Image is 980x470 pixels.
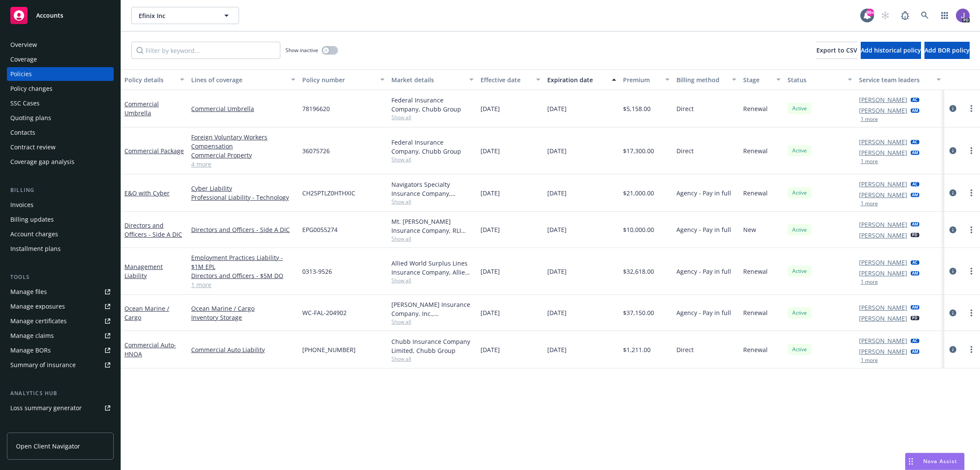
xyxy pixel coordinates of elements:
button: Market details [388,69,477,90]
div: Installment plans [10,242,61,256]
button: 1 more [861,201,878,206]
span: Manage exposures [7,300,114,313]
button: Status [784,69,855,90]
a: [PERSON_NAME] [859,220,907,229]
span: Show all [391,355,474,362]
a: Manage BORs [7,343,114,357]
span: Renewal [743,104,768,113]
div: Billing method [676,75,727,84]
a: more [966,344,977,355]
span: [DATE] [481,189,500,198]
span: Show all [391,235,474,242]
div: Policies [10,67,32,81]
div: Analytics hub [7,389,114,398]
a: more [966,103,977,114]
a: Contacts [7,126,114,139]
a: Ocean Marine / Cargo [191,304,295,313]
a: Overview [7,38,114,52]
span: Accounts [36,12,63,19]
div: Contract review [10,140,56,154]
div: Coverage gap analysis [10,155,74,169]
span: Efinix Inc [139,11,213,20]
span: Show all [391,114,474,121]
button: Service team leaders [856,69,945,90]
div: Lines of coverage [191,75,286,84]
a: [PERSON_NAME] [859,258,907,267]
button: Efinix Inc [131,7,239,24]
a: Start snowing [877,7,894,24]
span: $1,211.00 [623,345,651,354]
button: 1 more [861,358,878,363]
a: [PERSON_NAME] [859,314,907,323]
a: circleInformation [948,266,958,276]
span: Agency - Pay in full [676,308,731,317]
span: $10,000.00 [623,225,654,234]
span: New [743,225,756,234]
img: photo [956,9,970,22]
div: Billing [7,186,114,195]
button: Premium [620,69,673,90]
a: more [966,188,977,198]
a: 1 more [191,280,295,289]
a: Commercial Package [124,147,184,155]
a: Coverage gap analysis [7,155,114,169]
span: Renewal [743,308,768,317]
span: [DATE] [547,225,567,234]
a: Installment plans [7,242,114,256]
div: Expiration date [547,75,607,84]
a: more [966,308,977,318]
a: [PERSON_NAME] [859,95,907,104]
div: Policy number [302,75,375,84]
span: [DATE] [547,308,567,317]
div: Chubb Insurance Company Limited, Chubb Group [391,337,474,355]
button: Lines of coverage [188,69,299,90]
span: $17,300.00 [623,146,654,155]
div: Federal Insurance Company, Chubb Group [391,96,474,114]
a: Account charges [7,227,114,241]
span: Direct [676,146,694,155]
span: Active [791,346,808,353]
button: 1 more [861,159,878,164]
span: $21,000.00 [623,189,654,198]
a: Report a Bug [896,7,914,24]
div: Mt. [PERSON_NAME] Insurance Company, RLI Corp [391,217,474,235]
div: Invoices [10,198,34,212]
div: Service team leaders [859,75,932,84]
span: Renewal [743,267,768,276]
a: Commercial Umbrella [124,100,159,117]
span: [DATE] [547,146,567,155]
div: Manage certificates [10,314,67,328]
a: [PERSON_NAME] [859,269,907,278]
a: [PERSON_NAME] [859,303,907,312]
span: Show all [391,198,474,205]
span: Show inactive [285,46,318,54]
a: Coverage [7,53,114,66]
a: Directors and Officers - Side A DIC [191,225,295,234]
a: Billing updates [7,213,114,226]
a: Contract review [7,140,114,154]
div: Manage claims [10,329,54,343]
a: Professional Liability - Technology [191,193,295,202]
div: Contacts [10,126,35,139]
div: Tools [7,273,114,281]
span: Nova Assist [923,458,957,465]
span: Show all [391,277,474,284]
a: Directors and Officers - Side A DIC [124,221,182,238]
span: [DATE] [547,189,567,198]
a: [PERSON_NAME] [859,347,907,356]
div: [PERSON_NAME] Insurance Company, Inc., [PERSON_NAME] Group, [PERSON_NAME] Cargo [391,300,474,318]
a: circleInformation [948,225,958,235]
span: Show all [391,156,474,163]
div: Stage [743,75,771,84]
div: Manage files [10,285,47,299]
a: [PERSON_NAME] [859,231,907,240]
span: [DATE] [547,267,567,276]
span: Active [791,309,808,317]
input: Filter by keyword... [131,42,280,59]
a: [PERSON_NAME] [859,336,907,345]
a: Invoices [7,198,114,212]
div: Allied World Surplus Lines Insurance Company, Allied World Assurance Company (AWAC), RT Specialty... [391,259,474,277]
span: Direct [676,345,694,354]
span: [DATE] [481,345,500,354]
div: 99+ [866,9,874,16]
